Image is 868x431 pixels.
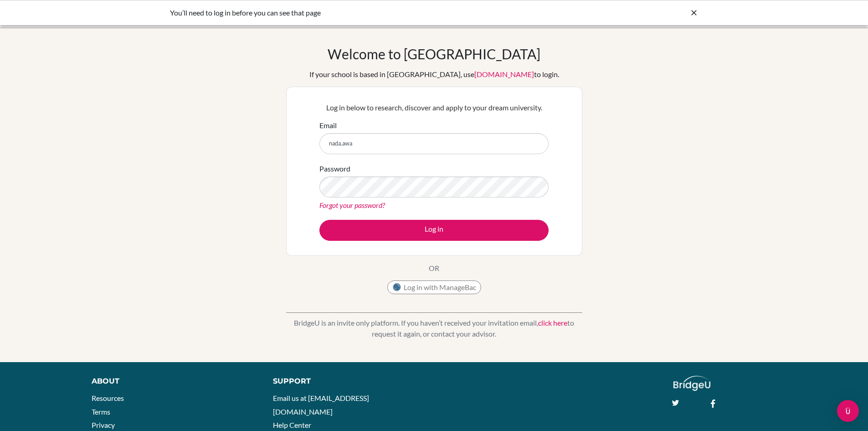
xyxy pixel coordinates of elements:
a: click here [538,318,567,327]
button: Log in [319,220,549,241]
a: [DOMAIN_NAME] [474,70,534,78]
div: About [92,376,252,387]
button: Log in with ManageBac [387,280,481,294]
p: Log in below to research, discover and apply to your dream university. [319,102,549,113]
a: Terms [92,407,110,416]
div: Open Intercom Messenger [837,400,859,422]
label: Password [319,163,350,174]
a: Resources [92,394,124,402]
p: BridgeU is an invite only platform. If you haven’t received your invitation email, to request it ... [286,317,582,339]
div: Support [273,376,423,387]
a: Help Center [273,421,311,429]
img: logo_white@2x-f4f0deed5e89b7ecb1c2cc34c3e3d731f90f0f143d5ea2071677605dd97b5244.png [673,376,710,391]
a: Email us at [EMAIL_ADDRESS][DOMAIN_NAME] [273,394,369,416]
label: Email [319,120,337,131]
div: You’ll need to log in before you can see that page [170,7,562,18]
h1: Welcome to [GEOGRAPHIC_DATA] [328,46,540,62]
div: If your school is based in [GEOGRAPHIC_DATA], use to login. [309,69,559,80]
a: Privacy [92,421,115,429]
a: Forgot your password? [319,201,385,209]
p: OR [429,263,439,274]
